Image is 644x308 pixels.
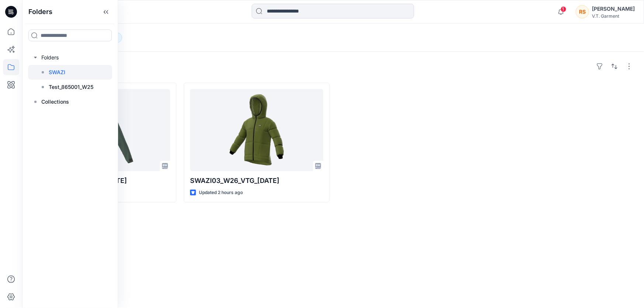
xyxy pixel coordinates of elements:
p: SWAZI03_W26_VTG_[DATE] [190,176,323,186]
div: RS [576,5,589,18]
p: SWAZI [49,68,65,77]
p: Updated 2 hours ago [199,189,243,197]
span: 1 [561,6,566,12]
p: Test_865001_W25 [49,83,93,91]
div: V.T. Garment [592,13,635,19]
div: [PERSON_NAME] [592,4,635,13]
a: SWAZI03_W26_VTG_02.10.2025 [190,89,323,171]
p: Collections [41,97,69,106]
